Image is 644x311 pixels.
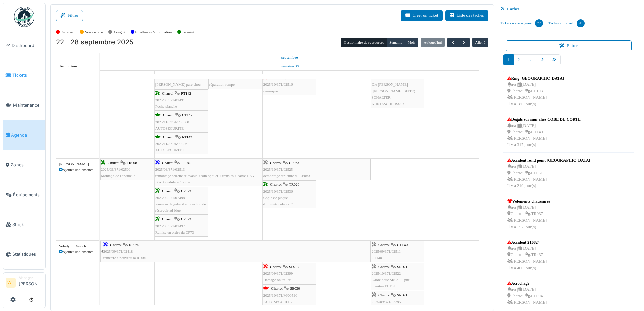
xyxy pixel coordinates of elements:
span: Techniciens [59,64,78,68]
span: Panneau de gabarit et bouchon de réservoir ad blue [155,202,206,212]
span: Charroi [108,161,119,165]
div: | [103,242,370,261]
span: TR049 [181,161,191,165]
span: Charroi [378,293,390,297]
span: Charroi [270,265,282,269]
div: Accident rond point [GEOGRAPHIC_DATA] [507,157,590,163]
div: Cacher [497,4,640,14]
div: | [155,112,207,132]
a: 24 septembre 2025 [228,71,243,79]
span: 2025/09/371/02395 [372,76,401,80]
a: 1 [503,54,514,65]
span: démontage structure du CP063 [263,174,310,178]
span: SE030 [290,286,300,290]
span: Charroi [110,243,122,247]
div: | [372,68,424,107]
label: Non assigné [85,29,103,35]
span: Maintenance [13,102,43,108]
div: | [101,160,154,179]
span: AUTOSECURITE [263,300,292,304]
div: | [155,90,207,110]
div: Ajouter une absence [59,167,96,173]
span: CT142 [182,113,192,117]
span: 2025/10/371/02516 [263,82,293,87]
div: | [372,264,424,289]
div: Vêtements chaussures [507,198,550,204]
span: 2025/09/371/02498 [155,196,185,200]
a: Accident 210824 n/a |[DATE] Charroi |TR437 [PERSON_NAME]Il y a 400 jour(s) [506,238,549,273]
div: 72 [535,19,543,27]
span: réparation rampe [209,82,235,87]
div: n/a | [DATE] Charroi | TR037 [PERSON_NAME] Il y a 157 jour(s) [507,204,550,230]
a: Tâches en retard [546,14,587,32]
span: Charroi [163,135,174,139]
img: Badge_color-CXgf-gQk.svg [14,7,34,27]
span: 2025/10/371/02519 [209,76,239,80]
span: Zones [11,162,43,168]
span: Damage on trailer [263,278,291,282]
span: Remise en ordre du CP73 [155,230,194,234]
label: En attente d'approbation [135,29,172,35]
a: … [524,54,537,65]
button: Aller à [472,38,488,47]
span: Charroi [378,265,390,269]
div: n/a | [DATE] Charroi | CP061 [PERSON_NAME] Il y a 219 jour(s) [507,163,590,189]
span: Dashboard [12,42,43,49]
div: Ajouter une absence [59,249,96,255]
a: Tickets non-assignés [497,14,546,32]
span: CT140 [372,256,382,260]
div: | [155,134,207,153]
span: RT142 [181,91,191,95]
span: Die [PERSON_NAME]([PERSON_NAME] SEITE) SCHALTER KURTZSCHLUSS!!! [372,82,415,106]
div: | [263,181,316,207]
a: 27 septembre 2025 [390,71,406,79]
span: remettre a nouveau la RP065 [103,256,147,260]
div: Dégâts sur mur chez COBE DE CORTE [507,116,581,123]
a: 26 septembre 2025 [336,71,351,79]
label: Terminé [182,29,194,35]
div: [PERSON_NAME] [59,161,96,167]
span: Agenda [11,132,43,138]
nav: pager [503,54,635,71]
div: | [263,264,316,283]
button: Mois [405,38,418,47]
li: [PERSON_NAME] [19,275,43,290]
span: 2025/09/371/02497 [155,224,185,228]
a: Semaine 39 [279,62,300,70]
span: 2025/11/371/M/00561 [155,142,189,146]
button: Créer un ticket [401,10,443,21]
span: Charroi [163,113,174,117]
div: Accident 210824 [507,239,547,245]
span: AUTOSECURITE [155,126,184,130]
div: | [155,160,262,185]
span: Stock [12,221,43,228]
span: SD207 [289,265,299,269]
span: Charroi [162,161,173,165]
span: SR021 [397,293,407,297]
div: Ring [GEOGRAPHIC_DATA] [507,75,564,81]
button: Précédent [447,38,458,47]
div: n/a | [DATE] Charroi | CT143 [PERSON_NAME] Il y a 317 jour(s) [507,123,581,148]
span: Copie de plaque d’immatriculation ? [263,196,293,206]
button: Filtrer [56,10,83,21]
span: [PERSON_NAME] pare choc avant gauche [155,82,201,93]
a: Stock [3,210,45,240]
span: 2025/09/371/02511 [372,249,401,253]
a: Accident rond point [GEOGRAPHIC_DATA] n/a |[DATE] Charroi |CP061 [PERSON_NAME]Il y a 219 jour(s) [506,155,592,191]
span: Poche planche [155,104,177,108]
li: WT [6,278,16,288]
div: | [155,216,207,236]
a: Agenda [3,120,45,150]
button: Filtrer [506,40,632,51]
span: 2025/09/371/02491 [155,98,185,102]
a: Dégâts sur mur chez COBE DE CORTE n/a |[DATE] Charroi |CT143 [PERSON_NAME]Il y a 317 jour(s) [506,115,582,150]
span: 2025/09/371/02295 [372,300,401,304]
a: 22 septembre 2025 [120,71,134,79]
div: n/a | [DATE] Charroi | TR437 [PERSON_NAME] Il y a 400 jour(s) [507,245,547,271]
span: remorque [263,89,278,93]
div: | [372,242,424,261]
div: n/a | [DATE] Charroi | CP103 [PERSON_NAME] Il y a 186 jour(s) [507,81,564,107]
div: Manager [19,275,43,280]
span: 2025/10/371/02536 [263,189,293,193]
span: CP063 [289,161,299,165]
